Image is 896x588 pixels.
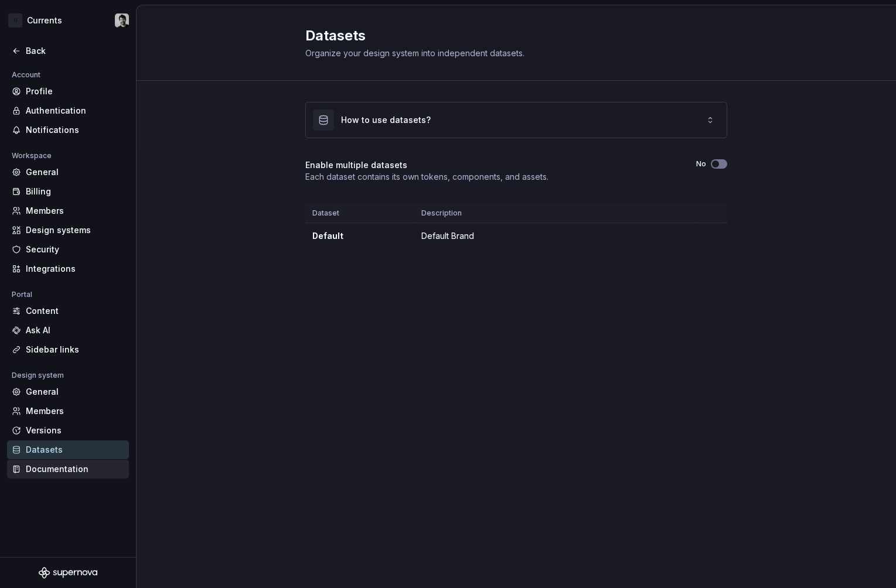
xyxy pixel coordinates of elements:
[26,425,124,436] div: Versions
[39,567,97,579] svg: Supernova Logo
[7,402,129,421] a: Members
[305,204,414,223] th: Dataset
[7,121,129,139] a: Notifications
[7,240,129,259] a: Security
[26,205,124,217] div: Members
[2,8,134,33] button: GCurrentsTiziano Erlichman
[7,259,129,278] a: Integrations
[7,440,129,459] a: Datasets
[26,86,124,97] div: Profile
[26,405,124,417] div: Members
[305,159,407,171] h4: Enable multiple datasets
[7,321,129,340] a: Ask AI
[305,26,713,45] h2: Datasets
[414,223,697,249] td: Default Brand
[7,460,129,478] a: Documentation
[7,288,37,302] div: Portal
[26,224,124,236] div: Design systems
[7,149,56,163] div: Workspace
[7,382,129,401] a: General
[26,263,124,275] div: Integrations
[7,82,129,101] a: Profile
[7,163,129,182] a: General
[26,166,124,178] div: General
[26,344,124,355] div: Sidebar links
[7,340,129,359] a: Sidebar links
[26,45,124,57] div: Back
[341,114,431,126] div: How to use datasets?
[26,305,124,317] div: Content
[115,13,129,28] img: Tiziano Erlichman
[8,13,22,28] div: G
[26,386,124,398] div: General
[7,221,129,240] a: Design systems
[26,244,124,255] div: Security
[27,15,62,26] div: Currents
[26,124,124,136] div: Notifications
[7,201,129,220] a: Members
[305,48,524,58] span: Organize your design system into independent datasets.
[7,182,129,201] a: Billing
[26,463,124,475] div: Documentation
[26,186,124,197] div: Billing
[7,68,45,82] div: Account
[414,204,697,223] th: Description
[7,302,129,320] a: Content
[7,421,129,440] a: Versions
[26,444,124,456] div: Datasets
[696,159,706,169] label: No
[305,171,548,183] p: Each dataset contains its own tokens, components, and assets.
[26,324,124,336] div: Ask AI
[26,105,124,117] div: Authentication
[7,368,69,382] div: Design system
[7,101,129,120] a: Authentication
[312,230,407,242] div: Default
[7,42,129,60] a: Back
